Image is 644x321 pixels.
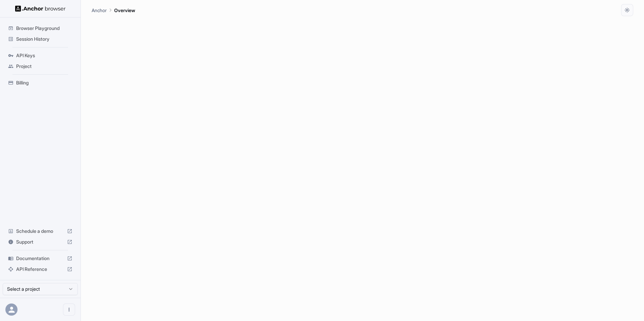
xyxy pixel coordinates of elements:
[5,253,75,264] div: Documentation
[5,264,75,275] div: API Reference
[5,226,75,237] div: Schedule a demo
[5,50,75,61] div: API Keys
[16,228,64,235] span: Schedule a demo
[16,52,72,59] span: API Keys
[114,7,135,14] p: Overview
[16,239,64,245] span: Support
[16,25,72,32] span: Browser Playground
[16,79,72,86] span: Billing
[5,23,75,34] div: Browser Playground
[92,6,135,14] nav: breadcrumb
[5,34,75,44] div: Session History
[15,5,66,12] img: Anchor Logo
[16,255,64,262] span: Documentation
[16,63,72,70] span: Project
[5,77,75,88] div: Billing
[5,237,75,247] div: Support
[16,266,64,273] span: API Reference
[5,61,75,72] div: Project
[63,304,75,316] button: Open menu
[16,36,72,42] span: Session History
[92,7,107,14] p: Anchor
